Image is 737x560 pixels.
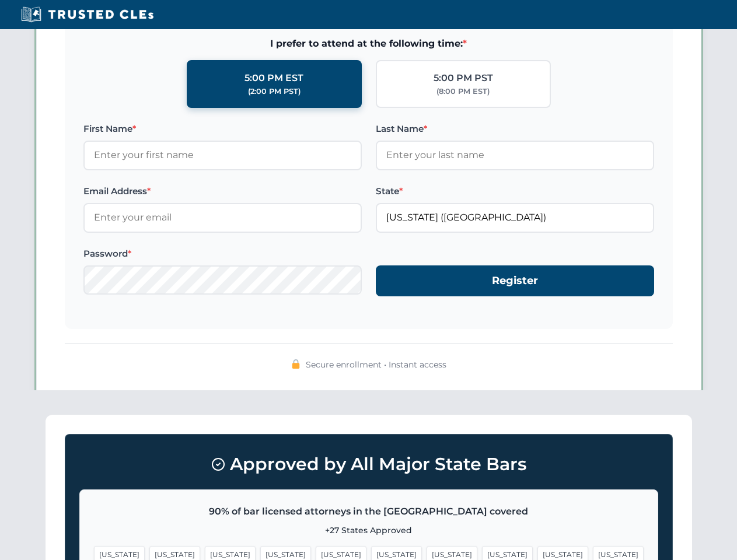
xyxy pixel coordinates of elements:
[79,449,658,480] h3: Approved by All Major State Bars
[18,6,157,23] img: Trusted CLEs
[248,86,301,97] div: (2:00 PM PST)
[306,358,446,371] span: Secure enrollment • Instant access
[434,71,493,86] div: 5:00 PM PST
[94,524,644,537] p: +27 States Approved
[436,86,490,97] div: (8:00 PM EST)
[376,122,654,136] label: Last Name
[83,36,654,51] span: I prefer to attend at the following time:
[376,265,654,296] button: Register
[376,203,654,232] input: Florida (FL)
[376,184,654,198] label: State
[83,203,362,232] input: Enter your email
[244,71,303,86] div: 5:00 PM EST
[83,184,362,198] label: Email Address
[83,122,362,136] label: First Name
[376,141,654,170] input: Enter your last name
[83,141,362,170] input: Enter your first name
[83,247,362,261] label: Password
[94,504,644,519] p: 90% of bar licensed attorneys in the [GEOGRAPHIC_DATA] covered
[291,359,301,369] img: 🔒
